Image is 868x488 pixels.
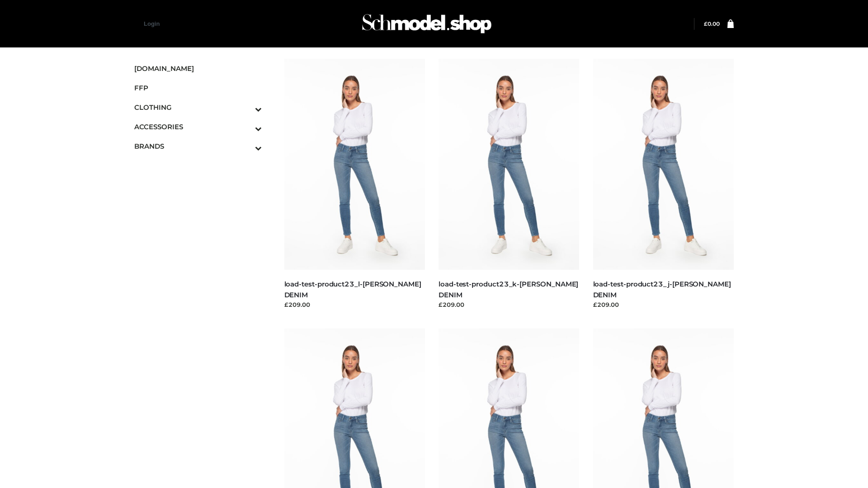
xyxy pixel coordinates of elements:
div: £209.00 [439,300,580,309]
bdi: 0.00 [704,20,720,27]
div: £209.00 [593,300,734,309]
span: BRANDS [134,141,262,151]
a: load-test-product23_k-[PERSON_NAME] DENIM [439,280,578,299]
span: [DOMAIN_NAME] [134,63,262,74]
img: Schmodel Admin 964 [359,6,495,42]
button: Toggle Submenu [230,136,262,156]
a: FFP [134,78,262,98]
span: FFP [134,83,262,93]
div: £209.00 [284,300,425,309]
span: CLOTHING [134,102,262,113]
a: ACCESSORIESToggle Submenu [134,117,262,136]
button: Toggle Submenu [230,117,262,136]
span: ACCESSORIES [134,122,262,132]
a: BRANDSToggle Submenu [134,136,262,156]
button: Toggle Submenu [230,98,262,117]
a: CLOTHINGToggle Submenu [134,98,262,117]
a: £0.00 [704,20,720,27]
span: £ [704,20,708,27]
a: load-test-product23_j-[PERSON_NAME] DENIM [593,280,731,299]
a: Login [144,20,160,27]
a: load-test-product23_l-[PERSON_NAME] DENIM [284,280,421,299]
a: [DOMAIN_NAME] [134,59,262,78]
